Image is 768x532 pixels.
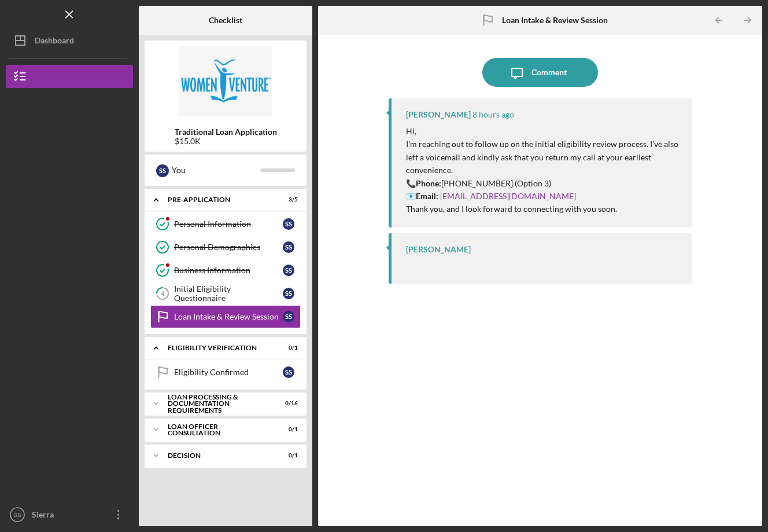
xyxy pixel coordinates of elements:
[175,127,277,137] b: Traditional Loan Application
[150,259,301,282] a: Business InformationSS
[406,245,471,254] div: [PERSON_NAME]
[283,241,294,253] div: S S
[283,265,294,276] div: S S
[168,394,269,414] div: Loan Processing & Documentation Requirements
[416,178,441,188] strong: Phone:
[174,219,283,229] div: Personal Information
[35,29,74,55] div: Dashboard
[174,368,283,377] div: Eligibility Confirmed
[531,58,567,87] div: Comment
[168,196,269,203] div: Pre-Application
[406,125,680,138] p: Hi,
[502,16,608,25] b: Loan Intake & Review Session
[145,46,307,116] img: Product logo
[283,311,294,322] div: S S
[283,288,294,299] div: S S
[168,344,269,351] div: Eligibility Verification
[283,218,294,230] div: S S
[406,110,471,119] div: [PERSON_NAME]
[174,243,283,252] div: Personal Demographics
[156,164,169,177] div: S S
[174,284,283,303] div: Initial Eligibility Questionnaire
[172,160,260,180] div: You
[482,58,598,87] button: Comment
[277,400,298,407] div: 0 / 16
[6,29,133,52] button: Dashboard
[174,266,283,275] div: Business Information
[168,423,269,436] div: Loan Officer Consultation
[150,361,301,384] a: Eligibility ConfirmedSS
[150,212,301,236] a: Personal InformationSS
[472,110,514,119] time: 2025-08-26 16:08
[150,282,301,305] a: 4Initial Eligibility QuestionnaireSS
[406,138,680,177] p: I'm reaching out to follow up on the initial eligibility review process. I’ve also left a voicema...
[209,16,242,25] b: Checklist
[277,452,298,459] div: 0 / 1
[161,290,165,298] tspan: 4
[277,426,298,433] div: 0 / 1
[416,191,438,201] strong: Email:
[440,191,576,201] a: [EMAIL_ADDRESS][DOMAIN_NAME]
[283,366,294,378] div: S S
[406,203,680,215] p: Thank you, and I look forward to connecting with you soon.
[406,177,680,203] p: 📞 [PHONE_NUMBER] (Option 3) 📧
[277,344,298,351] div: 0 / 1
[277,196,298,203] div: 3 / 5
[6,503,133,526] button: SSSierra [PERSON_NAME]
[14,512,21,518] text: SS
[174,312,283,321] div: Loan Intake & Review Session
[168,452,269,459] div: Decision
[150,305,301,328] a: Loan Intake & Review SessionSS
[175,137,277,146] div: $15.0K
[150,236,301,259] a: Personal DemographicsSS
